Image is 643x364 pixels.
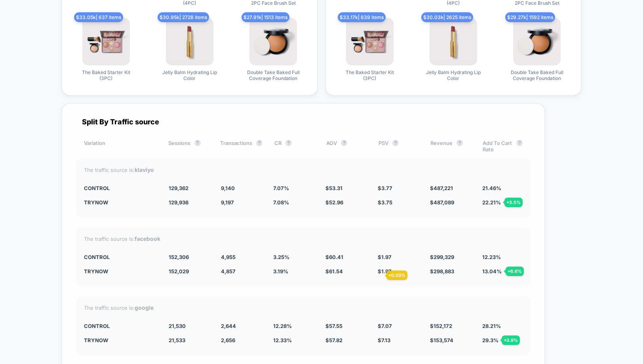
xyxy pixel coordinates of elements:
div: Revenue [430,140,470,152]
div: Control [84,254,157,260]
span: The Baked Starter Kit (3PC) [340,69,399,81]
span: $ 57.55 [325,323,342,329]
span: $ 30.03k | 2625 items [421,12,473,22]
div: + 6.6 % [506,267,524,276]
div: Variation [84,140,156,152]
span: 21,533 [169,337,185,343]
div: The traffic source is: [84,304,523,311]
span: $ 29.27k | 1592 items [505,12,555,22]
span: $ 1.97 [378,254,392,260]
span: $ 487,089 [430,199,454,206]
span: $ 33.05k | 637 items [74,12,123,22]
span: The Baked Starter Kit (3PC) [76,69,136,81]
span: 129,362 [169,185,188,191]
div: Control [84,185,157,191]
span: $ 30.95k | 2728 items [158,12,209,22]
div: AOV [326,140,366,152]
span: 12.23 % [482,254,501,260]
span: Jelly Balm Hydrating Lip Color [160,69,219,81]
img: produt [430,18,477,65]
button: ? [457,140,463,146]
span: Double Take Baked Full Coverage Foundation [507,69,567,81]
span: 9,140 [221,185,235,191]
strong: facebook [135,235,160,242]
strong: google [135,304,154,311]
div: TryNow [84,199,157,206]
span: 3.19 % [273,268,288,274]
span: $ 1.97 [378,268,392,274]
span: Jelly Balm Hydrating Lip Color [424,69,483,81]
div: The traffic source is: [84,235,523,242]
span: 12.33 % [273,337,292,343]
div: Split By Traffic source [76,118,531,126]
span: $ 57.82 [325,337,342,343]
span: 12.28 % [273,323,292,329]
span: $ 27.91k | 1513 items [242,12,289,22]
span: $ 7.13 [378,337,390,343]
span: 2,656 [221,337,235,343]
span: $ 487,221 [430,185,453,191]
img: produt [82,18,130,65]
span: 152,029 [169,268,189,274]
div: PSV [379,140,419,152]
span: $ 52.96 [325,199,343,206]
div: The traffic source is: [84,166,523,173]
span: 9,197 [221,199,234,206]
span: $ 33.17k | 639 items [338,12,386,22]
div: + 3.9 % [502,335,520,345]
img: produt [249,18,297,65]
span: $ 153,574 [430,337,453,343]
span: 3.25 % [273,254,289,260]
button: ? [194,140,201,146]
span: 129,936 [169,199,188,206]
span: $ 299,329 [430,254,454,260]
span: $ 61.54 [325,268,343,274]
div: Sessions [168,140,208,152]
span: 152,306 [169,254,189,260]
span: 7.08 % [273,199,289,206]
img: produt [346,18,394,65]
span: 2,644 [221,323,236,329]
div: CR [274,140,314,152]
span: 4,955 [221,254,236,260]
div: Transactions [220,140,263,152]
span: 22.21 % [482,199,501,206]
button: ? [256,140,263,146]
div: TryNow [84,337,157,343]
span: 4,857 [221,268,236,274]
span: 21.46 % [482,185,501,191]
img: produt [166,18,213,65]
span: Double Take Baked Full Coverage Foundation [244,69,303,81]
button: ? [516,140,523,146]
div: Add To Cart Rate [483,140,523,152]
img: produt [513,18,561,65]
span: 7.07 % [273,185,289,191]
button: ? [392,140,399,146]
span: $ 152,172 [430,323,452,329]
span: 13.04 % [482,268,502,274]
span: 28.21 % [482,323,501,329]
span: $ 3.75 [378,199,392,206]
div: TryNow [84,268,157,274]
span: $ 53.31 [325,185,342,191]
button: ? [285,140,292,146]
span: 21,530 [169,323,186,329]
span: $ 298,883 [430,268,454,274]
span: $ 3.77 [378,185,392,191]
span: $ 7.07 [378,323,392,329]
button: ? [341,140,347,146]
span: 29.3 % [482,337,498,343]
span: $ 60.41 [325,254,343,260]
strong: klaviyo [135,166,154,173]
div: Control [84,323,157,329]
div: + 3.5 % [504,198,523,207]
